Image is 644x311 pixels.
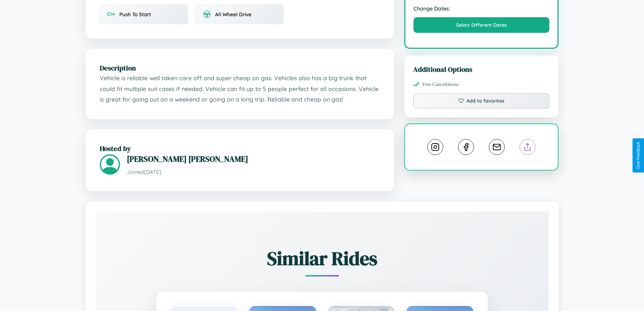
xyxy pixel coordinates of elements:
[127,153,380,164] h3: [PERSON_NAME] [PERSON_NAME]
[413,93,550,109] button: Add to favorites
[636,142,641,169] div: Give Feedback
[100,63,380,73] h2: Description
[119,11,151,18] span: Push To Start
[127,167,380,177] p: Joined [DATE]
[100,73,380,105] p: Vehicle is reliable well taken care off and super cheap on gas. Vehicles also has a big trunk tha...
[413,64,550,74] h3: Additional Options
[423,82,459,87] span: Free Cancellations
[100,143,380,153] h2: Hosted by
[215,11,252,18] span: All Wheel Drive
[413,5,550,12] strong: Change Dates:
[413,17,550,33] button: Select Different Dates
[119,245,525,271] h2: Similar Rides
